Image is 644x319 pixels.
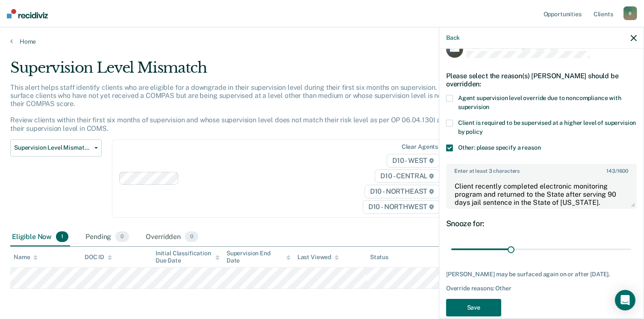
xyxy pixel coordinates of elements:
span: Client is required to be supervised at a higher level of supervision by policy [458,119,636,135]
span: Supervision Level Mismatch [14,144,91,151]
div: Eligible Now [10,228,70,247]
span: 143 [606,168,615,174]
div: B [623,6,637,20]
div: Supervision End Date [226,250,291,264]
div: Pending [84,228,130,247]
span: 0 [185,231,198,242]
div: Open Intercom Messenger [615,290,635,310]
button: Back [446,34,460,41]
span: 0 [115,231,129,242]
img: Recidiviz [7,9,48,18]
span: D10 - WEST [387,154,440,168]
div: Overridden [144,228,200,247]
div: Name [14,254,38,261]
span: D10 - NORTHWEST [363,200,440,214]
label: Enter at least 3 characters [447,165,636,174]
div: Clear agents [402,143,438,151]
div: Status [370,254,388,261]
div: Initial Classification Due Date [156,250,220,264]
div: Supervision Level Mismatch [10,59,493,83]
div: [PERSON_NAME] may be surfaced again on or after [DATE]. [446,271,637,278]
span: 1 [56,231,68,242]
p: This alert helps staff identify clients who are eligible for a downgrade in their supervision lev... [10,83,485,133]
div: DOC ID [85,254,112,261]
textarea: Client recently completed electronic monitoring program and returned to the State after serving 9... [447,176,636,208]
div: Last Viewed [297,254,339,261]
span: Agent supervision level override due to noncompliance with supervision [458,95,621,110]
span: Other: please specify a reason [458,144,541,151]
span: D10 - NORTHEAST [365,185,440,198]
span: / 1600 [606,168,628,174]
div: Override reasons: Other [446,285,637,292]
a: Home [10,38,634,45]
button: Save [446,299,501,316]
span: D10 - CENTRAL [375,169,440,183]
div: Please select the reason(s) [PERSON_NAME] should be overridden: [446,65,637,95]
div: Snooze for: [446,219,637,228]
